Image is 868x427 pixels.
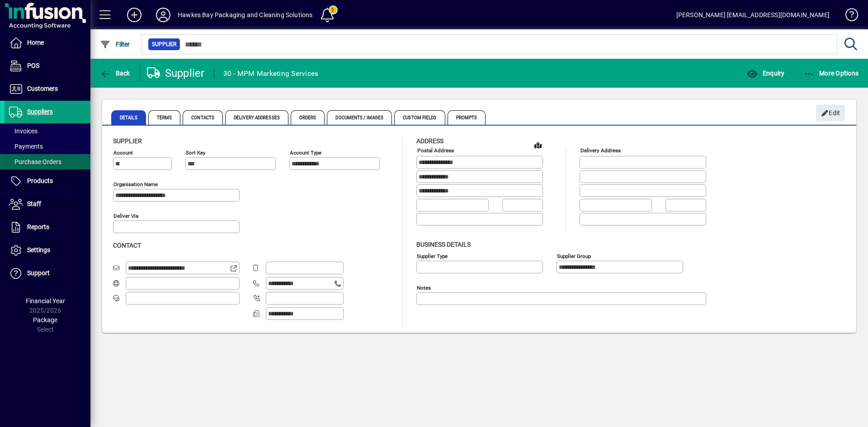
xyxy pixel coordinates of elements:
[5,78,90,100] a: Customers
[416,137,443,145] span: Address
[113,137,142,145] span: Supplier
[113,213,138,219] mat-label: Deliver via
[178,8,313,22] div: Hawkes Bay Packaging and Cleaning Solutions
[531,138,545,152] a: View on map
[27,200,41,207] span: Staff
[120,7,149,23] button: Add
[113,242,141,249] span: Contact
[821,106,840,121] span: Edit
[5,123,90,139] a: Invoices
[448,110,486,125] span: Prompts
[5,262,90,285] a: Support
[113,181,158,188] mat-label: Organisation name
[149,7,178,23] button: Profile
[5,139,90,154] a: Payments
[802,65,861,81] button: More Options
[27,85,58,92] span: Customers
[27,246,50,253] span: Settings
[223,66,319,81] div: 30 - MPM Marketing Services
[9,158,61,165] span: Purchase Orders
[5,193,90,216] a: Staff
[186,150,205,156] mat-label: Sort key
[27,62,39,69] span: POS
[152,40,176,49] span: Supplier
[804,70,859,77] span: More Options
[839,2,857,31] a: Knowledge Base
[100,70,130,77] span: Back
[100,41,130,48] span: Filter
[33,316,57,324] span: Package
[745,65,787,81] button: Enquiry
[90,65,140,81] app-page-header-button: Back
[5,55,90,77] a: POS
[394,110,445,125] span: Custom Fields
[26,297,65,305] span: Financial Year
[5,216,90,239] a: Reports
[291,110,325,125] span: Orders
[5,170,90,192] a: Products
[9,143,43,150] span: Payments
[816,105,845,121] button: Edit
[327,110,392,125] span: Documents / Images
[27,177,53,184] span: Products
[9,127,38,135] span: Invoices
[27,269,50,277] span: Support
[676,8,830,22] div: [PERSON_NAME] [EMAIL_ADDRESS][DOMAIN_NAME]
[27,39,44,46] span: Home
[27,108,53,115] span: Suppliers
[5,154,90,169] a: Purchase Orders
[5,32,90,54] a: Home
[290,150,321,156] mat-label: Account Type
[113,150,133,156] mat-label: Account
[417,253,448,259] mat-label: Supplier type
[557,253,591,259] mat-label: Supplier group
[417,284,431,291] mat-label: Notes
[147,66,205,80] div: Supplier
[747,70,784,77] span: Enquiry
[98,36,132,52] button: Filter
[27,223,49,230] span: Reports
[98,65,132,81] button: Back
[5,239,90,262] a: Settings
[183,110,223,125] span: Contacts
[148,110,181,125] span: Terms
[416,241,471,248] span: Business details
[111,110,146,125] span: Details
[225,110,288,125] span: Delivery Addresses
